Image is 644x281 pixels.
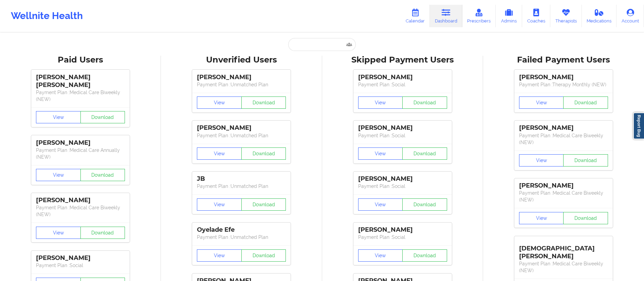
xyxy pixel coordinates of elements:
[358,132,447,139] p: Payment Plan : Social
[241,96,286,109] button: Download
[197,249,242,262] button: View
[358,226,447,234] div: [PERSON_NAME]
[617,5,644,27] a: Account
[197,226,286,234] div: Oyelade Efe
[358,234,447,241] p: Payment Plan : Social
[519,81,608,88] p: Payment Plan : Therapy Monthly (NEW)
[519,124,608,132] div: [PERSON_NAME]
[519,190,608,203] p: Payment Plan : Medical Care Biweekly (NEW)
[402,249,447,262] button: Download
[36,196,125,204] div: [PERSON_NAME]
[401,5,430,27] a: Calendar
[358,124,447,132] div: [PERSON_NAME]
[358,147,403,160] button: View
[241,147,286,160] button: Download
[327,55,478,65] div: Skipped Payment Users
[563,154,608,166] button: Download
[36,139,125,147] div: [PERSON_NAME]
[633,112,644,139] a: Report Bug
[197,183,286,190] p: Payment Plan : Unmatched Plan
[36,147,125,160] p: Payment Plan : Medical Care Annually (NEW)
[36,73,125,89] div: [PERSON_NAME] [PERSON_NAME]
[358,183,447,190] p: Payment Plan : Social
[36,89,125,103] p: Payment Plan : Medical Care Biweekly (NEW)
[402,198,447,211] button: Download
[5,55,156,65] div: Paid Users
[197,124,286,132] div: [PERSON_NAME]
[197,132,286,139] p: Payment Plan : Unmatched Plan
[402,96,447,109] button: Download
[358,198,403,211] button: View
[197,175,286,183] div: JB
[358,175,447,183] div: [PERSON_NAME]
[36,204,125,218] p: Payment Plan : Medical Care Biweekly (NEW)
[402,147,447,160] button: Download
[166,55,317,65] div: Unverified Users
[519,73,608,81] div: [PERSON_NAME]
[241,249,286,262] button: Download
[241,198,286,211] button: Download
[550,5,582,27] a: Therapists
[36,111,81,123] button: View
[197,234,286,241] p: Payment Plan : Unmatched Plan
[358,96,403,109] button: View
[582,5,617,27] a: Medications
[519,182,608,190] div: [PERSON_NAME]
[80,111,125,123] button: Download
[197,96,242,109] button: View
[358,81,447,88] p: Payment Plan : Social
[36,169,81,181] button: View
[36,227,81,239] button: View
[462,5,496,27] a: Prescribers
[519,260,608,274] p: Payment Plan : Medical Care Biweekly (NEW)
[496,5,522,27] a: Admins
[519,240,608,260] div: [DEMOGRAPHIC_DATA][PERSON_NAME]
[430,5,462,27] a: Dashboard
[522,5,550,27] a: Coaches
[80,169,125,181] button: Download
[519,132,608,146] p: Payment Plan : Medical Care Biweekly (NEW)
[197,81,286,88] p: Payment Plan : Unmatched Plan
[519,212,564,224] button: View
[488,55,639,65] div: Failed Payment Users
[519,96,564,109] button: View
[358,73,447,81] div: [PERSON_NAME]
[80,227,125,239] button: Download
[519,154,564,166] button: View
[197,147,242,160] button: View
[563,212,608,224] button: Download
[36,254,125,262] div: [PERSON_NAME]
[563,96,608,109] button: Download
[197,73,286,81] div: [PERSON_NAME]
[358,249,403,262] button: View
[36,262,125,269] p: Payment Plan : Social
[197,198,242,211] button: View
